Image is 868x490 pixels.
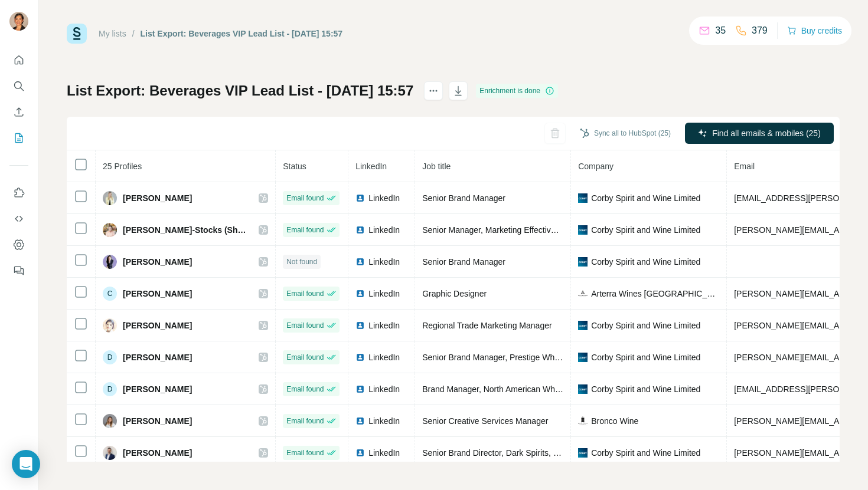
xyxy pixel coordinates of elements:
span: Senior Brand Manager [422,193,505,203]
img: LinkedIn logo [355,257,365,267]
span: Email found [286,225,324,235]
img: Avatar [103,414,117,428]
span: Corby Spirit and Wine Limited [591,320,700,331]
span: Email found [286,448,324,458]
button: Buy credits [787,22,842,39]
button: Find all emails & mobiles (25) [685,123,834,144]
span: Corby Spirit and Wine Limited [591,383,700,395]
span: Company [578,162,614,171]
img: LinkedIn logo [355,353,365,362]
img: LinkedIn logo [355,384,365,394]
button: Sync all to HubSpot (25) [572,124,679,142]
img: company-logo [578,321,588,330]
button: Dashboard [9,234,28,255]
span: LinkedIn [368,192,400,204]
img: Avatar [103,223,117,237]
span: Senior Manager, Marketing Effectiveness [422,225,573,235]
img: Avatar [103,446,117,460]
span: Email found [286,320,324,331]
span: [PERSON_NAME] [123,288,192,300]
span: Corby Spirit and Wine Limited [591,447,700,459]
p: 35 [715,24,726,38]
div: D [103,382,117,396]
img: LinkedIn logo [355,416,365,426]
img: LinkedIn logo [355,448,365,458]
span: Status [283,162,306,171]
span: Arterra Wines [GEOGRAPHIC_DATA] [591,288,719,300]
span: [PERSON_NAME] [123,256,192,268]
span: Email found [286,384,324,394]
span: Senior Brand Manager, Prestige Whiskies [422,353,575,362]
span: Senior Brand Director, Dark Spirits, Rum and Tequila [422,448,615,458]
span: 25 Profiles [103,162,142,171]
span: Email found [286,416,324,426]
img: company-logo [578,289,588,298]
img: Avatar [103,318,117,333]
div: List Export: Beverages VIP Lead List - [DATE] 15:57 [141,28,343,40]
img: LinkedIn logo [355,225,365,235]
span: LinkedIn [368,383,400,395]
span: Corby Spirit and Wine Limited [591,224,700,236]
span: [PERSON_NAME] [123,447,192,459]
span: Corby Spirit and Wine Limited [591,192,700,204]
span: Brand Manager, North American Whiskies [422,384,576,394]
span: Corby Spirit and Wine Limited [591,351,700,363]
span: Senior Creative Services Manager [422,416,548,426]
img: company-logo [578,193,588,203]
div: Open Intercom Messenger [12,450,40,478]
h1: List Export: Beverages VIP Lead List - [DATE] 15:57 [67,81,413,100]
div: Enrichment is done [476,84,558,98]
span: Find all emails & mobiles (25) [712,127,821,139]
span: Not found [286,256,317,267]
div: D [103,350,117,364]
img: company-logo [578,384,588,394]
div: C [103,287,117,301]
span: Email found [286,193,324,203]
img: LinkedIn logo [355,321,365,330]
span: Email found [286,352,324,363]
button: Use Surfe on LinkedIn [9,182,28,203]
span: Graphic Designer [422,289,487,298]
img: Avatar [9,12,28,31]
span: Email found [286,288,324,299]
li: / [132,28,135,40]
span: LinkedIn [368,447,400,459]
span: [PERSON_NAME] [123,192,192,204]
img: LinkedIn logo [355,289,365,298]
button: My lists [9,127,28,149]
button: actions [424,81,443,100]
p: 379 [752,24,768,38]
span: [PERSON_NAME] [123,383,192,395]
span: LinkedIn [368,415,400,427]
img: company-logo [578,448,588,458]
span: Corby Spirit and Wine Limited [591,256,700,268]
img: company-logo [578,353,588,362]
span: LinkedIn [368,351,400,363]
span: Bronco Wine [591,415,638,427]
a: My lists [99,29,126,38]
span: Senior Brand Manager [422,257,505,267]
span: [PERSON_NAME] [123,351,192,363]
button: Search [9,75,28,97]
button: Use Surfe API [9,208,28,229]
span: LinkedIn [368,288,400,300]
span: Email [734,162,755,171]
img: LinkedIn logo [355,193,365,203]
button: Feedback [9,260,28,281]
img: Surfe Logo [67,24,87,44]
span: LinkedIn [368,256,400,268]
span: [PERSON_NAME]-Stocks (She/Her) [123,224,247,236]
span: [PERSON_NAME] [123,415,192,427]
span: LinkedIn [355,162,387,171]
img: company-logo [578,416,588,426]
span: LinkedIn [368,320,400,331]
span: [PERSON_NAME] [123,320,192,331]
img: company-logo [578,225,588,235]
span: Job title [422,162,451,171]
span: Regional Trade Marketing Manager [422,321,552,330]
img: Avatar [103,255,117,269]
img: company-logo [578,257,588,267]
button: Quick start [9,50,28,71]
span: LinkedIn [368,224,400,236]
button: Enrich CSV [9,101,28,123]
